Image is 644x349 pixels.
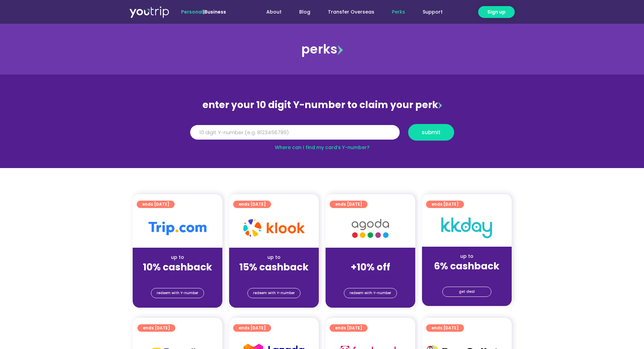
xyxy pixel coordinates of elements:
strong: 15% cashback [239,261,309,274]
span: redeem with Y-number [350,288,391,298]
div: enter your 10 digit Y-number to claim your perk [187,96,458,114]
a: Perks [383,6,414,18]
a: redeem with Y-number [344,288,397,298]
a: Transfer Overseas [319,6,383,18]
div: up to [235,254,313,261]
div: up to [138,254,217,261]
span: submit [422,130,441,135]
a: redeem with Y-number [151,288,204,298]
span: ends [DATE] [335,324,362,332]
a: Business [204,8,226,15]
a: ends [DATE] [426,324,464,332]
a: ends [DATE] [330,201,368,208]
a: ends [DATE] [137,201,175,208]
a: redeem with Y-number [247,288,301,298]
a: ends [DATE] [233,201,271,208]
a: ends [DATE] [330,324,368,332]
div: (for stays only) [427,272,506,280]
a: About [258,6,290,18]
span: redeem with Y-number [157,288,198,298]
div: up to [427,253,506,260]
a: Support [414,6,451,18]
strong: +10% off [351,261,390,274]
a: Blog [290,6,319,18]
span: ends [DATE] [239,324,266,332]
span: redeem with Y-number [253,288,295,298]
a: Sign up [478,6,515,18]
nav: Menu [244,6,451,18]
strong: 6% cashback [434,260,499,273]
form: Y Number [190,124,454,146]
div: (for stays only) [331,273,410,281]
span: ends [DATE] [142,201,169,208]
div: (for stays only) [235,273,313,281]
a: Where can I find my card’s Y-number? [275,144,370,151]
input: 10 digit Y-number (e.g. 8123456789) [190,125,400,140]
strong: 10% cashback [143,261,212,274]
span: Sign up [487,8,506,16]
a: ends [DATE] [137,324,175,332]
span: | [181,8,226,15]
span: ends [DATE] [239,201,266,208]
a: ends [DATE] [233,324,271,332]
button: submit [408,124,454,141]
a: ends [DATE] [426,201,464,208]
span: ends [DATE] [143,324,170,332]
a: get deal [442,287,491,297]
span: ends [DATE] [335,201,362,208]
div: (for stays only) [138,273,217,281]
span: up to [364,254,377,261]
span: ends [DATE] [431,324,459,332]
span: Personal [181,8,203,15]
span: ends [DATE] [431,201,459,208]
span: get deal [459,287,475,296]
